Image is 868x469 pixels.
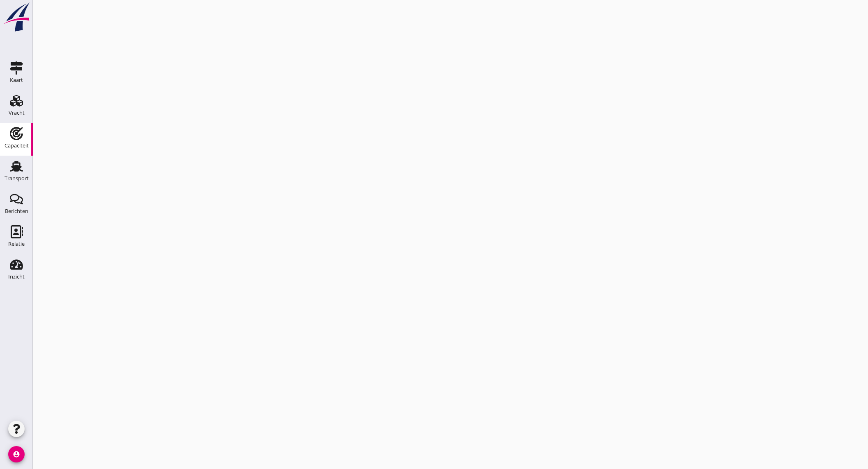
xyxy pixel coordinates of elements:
div: Capaciteit [5,143,29,148]
img: logo-small.a267ee39.svg [2,2,31,32]
div: Relatie [8,241,25,247]
div: Transport [5,176,29,181]
div: Inzicht [8,274,25,279]
div: Berichten [5,208,28,214]
i: account_circle [8,446,25,462]
div: Vracht [9,110,25,116]
div: Kaart [10,77,23,83]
